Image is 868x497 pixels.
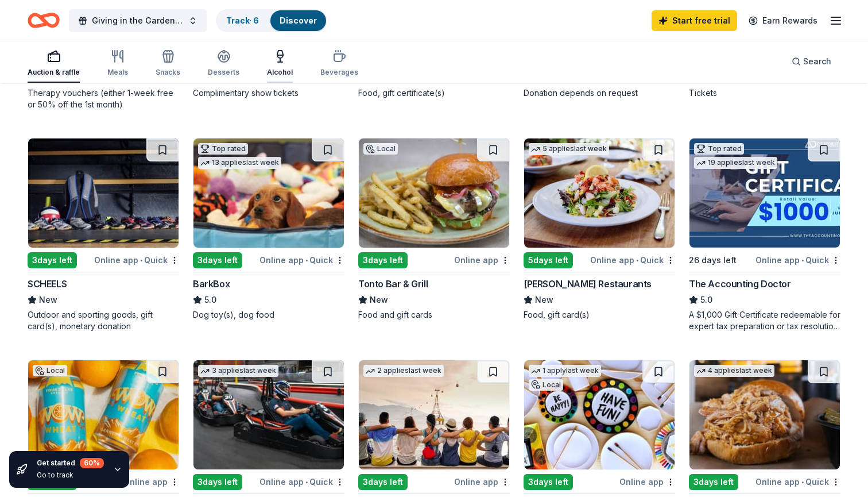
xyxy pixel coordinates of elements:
[689,360,840,469] img: Image for Mission BBQ
[28,138,179,332] a: Image for SCHEELS3days leftOnline app•QuickSCHEELSNewOutdoor and sporting goods, gift card(s), mo...
[69,9,207,32] button: Giving in the Garden Party
[193,277,230,291] div: BarkBox
[198,365,278,377] div: 3 applies last week
[193,252,242,268] div: 3 days left
[33,365,67,376] div: Local
[28,309,179,332] div: Outdoor and sporting goods, gift card(s), monetary donation
[689,253,737,267] div: 26 days left
[524,360,675,469] img: Image for As You Wish Pottery
[259,253,344,267] div: Online app Quick
[370,293,388,307] span: New
[216,9,327,32] button: Track· 6Discover
[37,458,104,468] div: Get started
[358,138,510,321] a: Image for Tonto Bar & GrillLocal3days leftOnline appTonto Bar & GrillNewFood and gift cards
[92,14,184,28] span: Giving in the Garden Party
[80,458,104,468] div: 60 %
[156,45,180,83] button: Snacks
[524,87,675,99] div: Donation depends on request
[305,256,308,265] span: •
[359,138,509,248] img: Image for Tonto Bar & Grill
[28,45,80,83] button: Auction & raffle
[363,143,398,155] div: Local
[358,474,408,490] div: 3 days left
[193,138,344,321] a: Image for BarkBoxTop rated13 applieslast week3days leftOnline app•QuickBarkBox5.0Dog toy(s), dog ...
[689,309,840,332] div: A $1,000 Gift Certificate redeemable for expert tax preparation or tax resolution services—recipi...
[454,253,510,267] div: Online app
[28,7,60,34] a: Home
[37,471,104,480] div: Go to track
[694,157,777,169] div: 19 applies last week
[689,474,738,490] div: 3 days left
[28,87,179,110] div: Therapy vouchers (either 1-week free or 50% off the 1st month)
[694,143,744,155] div: Top rated
[694,365,774,377] div: 4 applies last week
[742,10,824,31] a: Earn Rewards
[359,360,509,469] img: Image for Let's Roam
[193,309,344,321] div: Dog toy(s), dog food
[755,475,840,489] div: Online app Quick
[454,475,510,489] div: Online app
[259,475,344,489] div: Online app Quick
[267,68,293,77] div: Alcohol
[652,10,737,31] a: Start free trial
[226,16,259,25] a: Track· 6
[280,16,317,25] a: Discover
[28,252,77,268] div: 3 days left
[689,87,840,99] div: Tickets
[524,474,573,490] div: 3 days left
[636,256,638,265] span: •
[320,68,358,77] div: Beverages
[198,143,248,155] div: Top rated
[803,55,831,68] span: Search
[700,293,712,307] span: 5.0
[689,138,840,332] a: Image for The Accounting DoctorTop rated19 applieslast week26 days leftOnline app•QuickThe Accoun...
[755,253,840,267] div: Online app Quick
[94,253,179,267] div: Online app Quick
[193,138,344,248] img: Image for BarkBox
[524,252,573,268] div: 5 days left
[689,138,840,248] img: Image for The Accounting Doctor
[358,277,428,291] div: Tonto Bar & Grill
[28,277,67,291] div: SCHEELS
[529,143,609,155] div: 5 applies last week
[689,277,791,291] div: The Accounting Doctor
[524,138,675,321] a: Image for Cameron Mitchell Restaurants5 applieslast week5days leftOnline app•Quick[PERSON_NAME] R...
[140,256,142,265] span: •
[198,157,281,169] div: 13 applies last week
[193,87,344,99] div: Complimentary show tickets
[28,360,179,469] img: Image for Four Peaks Brewing
[107,45,128,83] button: Meals
[193,360,344,469] img: Image for K1 Speed
[358,87,510,99] div: Food, gift certificate(s)
[801,477,804,487] span: •
[39,293,57,307] span: New
[801,256,804,265] span: •
[193,474,242,490] div: 3 days left
[305,477,308,487] span: •
[535,293,553,307] span: New
[107,68,128,77] div: Meals
[529,365,601,377] div: 1 apply last week
[619,475,675,489] div: Online app
[156,68,180,77] div: Snacks
[208,68,239,77] div: Desserts
[320,45,358,83] button: Beverages
[363,365,444,377] div: 2 applies last week
[28,68,80,77] div: Auction & raffle
[28,138,179,248] img: Image for SCHEELS
[590,253,675,267] div: Online app Quick
[267,45,293,83] button: Alcohol
[782,50,840,73] button: Search
[529,379,563,391] div: Local
[524,309,675,321] div: Food, gift card(s)
[204,293,216,307] span: 5.0
[358,252,408,268] div: 3 days left
[358,309,510,321] div: Food and gift cards
[524,277,652,291] div: [PERSON_NAME] Restaurants
[524,138,675,248] img: Image for Cameron Mitchell Restaurants
[208,45,239,83] button: Desserts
